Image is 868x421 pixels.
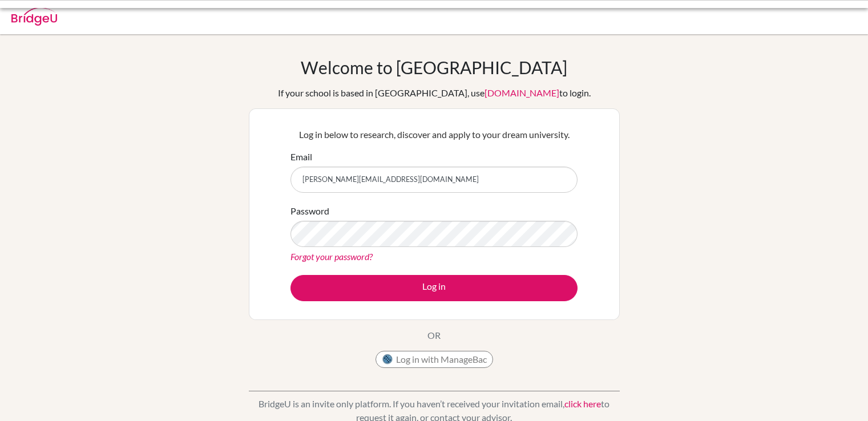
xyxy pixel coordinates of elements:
[290,204,329,218] label: Password
[290,275,578,301] button: Log in
[301,57,567,78] h1: Welcome to [GEOGRAPHIC_DATA]
[290,251,373,262] a: Forgot your password?
[376,351,493,368] button: Log in with ManageBac
[485,87,559,98] a: [DOMAIN_NAME]
[290,150,312,164] label: Email
[278,86,591,100] div: If your school is based in [GEOGRAPHIC_DATA], use to login.
[290,128,578,141] p: Log in below to research, discover and apply to your dream university.
[11,7,57,26] img: Bridge-U
[427,329,441,342] p: OR
[564,398,601,409] a: click here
